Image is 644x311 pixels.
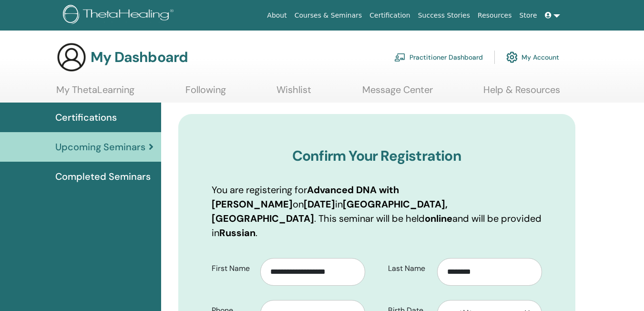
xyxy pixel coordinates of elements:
b: online [425,212,452,225]
a: Message Center [362,84,433,103]
img: chalkboard-teacher.svg [394,53,406,62]
a: My ThetaLearning [56,84,134,103]
span: Upcoming Seminars [55,140,145,154]
a: Resources [474,7,516,24]
img: cog.svg [506,49,518,65]
a: Certification [366,7,414,24]
b: Russian [219,227,256,239]
a: Help & Resources [483,84,560,103]
span: Certifications [55,110,117,124]
a: Practitioner Dashboard [394,47,483,68]
span: Completed Seminars [55,169,151,184]
a: Following [185,84,226,103]
b: [DATE] [304,198,335,210]
a: About [263,7,290,24]
img: generic-user-icon.jpg [56,42,87,73]
label: First Name [204,259,261,278]
h3: My Dashboard [91,49,188,66]
a: Wishlist [276,84,311,103]
a: Courses & Seminars [291,7,366,24]
p: You are registering for on in . This seminar will be held and will be provided in . [212,183,542,240]
a: Success Stories [414,7,474,24]
a: Store [516,7,541,24]
h3: Confirm Your Registration [212,147,542,165]
a: My Account [506,47,559,68]
label: Last Name [381,259,437,278]
img: logo.png [63,5,177,26]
